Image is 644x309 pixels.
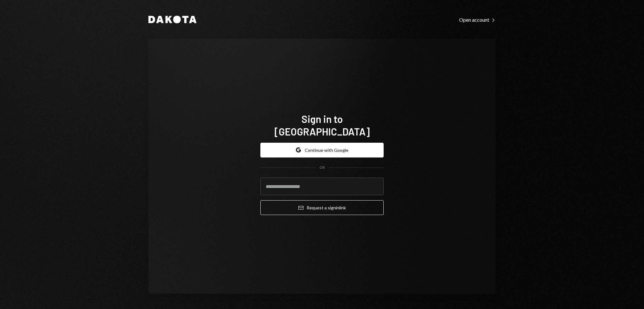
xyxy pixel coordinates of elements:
[260,200,384,215] button: Request a signinlink
[319,165,325,170] div: OR
[260,143,384,157] button: Continue with Google
[459,17,496,23] div: Open account
[260,113,384,138] h1: Sign in to [GEOGRAPHIC_DATA]
[459,16,496,23] a: Open account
